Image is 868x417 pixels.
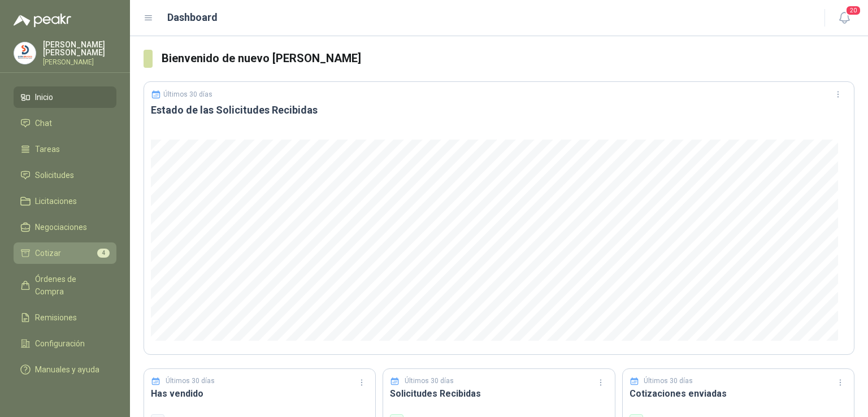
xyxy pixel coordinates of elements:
p: Últimos 30 días [644,376,693,386]
span: 20 [845,5,861,16]
span: Manuales y ayuda [35,363,99,376]
a: Órdenes de Compra [14,268,116,302]
a: Inicio [14,86,116,108]
span: Órdenes de Compra [35,273,106,298]
span: Negociaciones [35,221,87,233]
a: Manuales y ayuda [14,359,116,380]
span: Configuración [35,337,85,350]
h3: Solicitudes Recibidas [390,386,607,401]
span: Chat [35,117,52,129]
h1: Dashboard [167,10,218,25]
a: Tareas [14,138,116,160]
a: Cotizar4 [14,242,116,264]
h3: Bienvenido de nuevo [PERSON_NAME] [162,50,854,67]
p: Últimos 30 días [163,90,212,98]
p: [PERSON_NAME] [PERSON_NAME] [43,41,116,57]
p: Últimos 30 días [405,376,454,386]
span: Licitaciones [35,195,77,207]
a: Licitaciones [14,190,116,212]
span: Inicio [35,91,53,103]
p: [PERSON_NAME] [43,59,116,66]
img: Company Logo [14,42,36,64]
button: 20 [834,8,854,28]
img: Logo peakr [14,14,71,27]
span: Cotizar [35,247,61,259]
a: Chat [14,112,116,134]
h3: Cotizaciones enviadas [630,386,847,401]
span: Remisiones [35,311,77,324]
a: Configuración [14,333,116,354]
a: Solicitudes [14,164,116,186]
p: Últimos 30 días [166,376,215,386]
span: Tareas [35,143,60,155]
span: Solicitudes [35,169,74,181]
a: Remisiones [14,307,116,328]
h3: Estado de las Solicitudes Recibidas [151,103,847,117]
a: Negociaciones [14,216,116,238]
h3: Has vendido [151,386,368,401]
span: 4 [97,249,110,258]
